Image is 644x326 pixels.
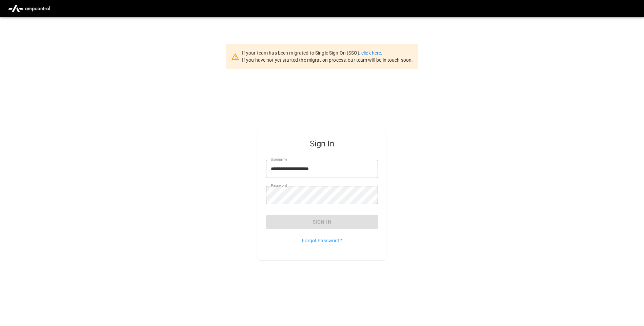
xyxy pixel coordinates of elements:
[361,50,382,56] a: click here.
[5,2,53,15] img: ampcontrol.io logo
[271,157,287,162] label: Username
[271,183,287,188] label: Password
[242,57,413,63] span: If you have not yet started the migration process, our team will be in touch soon.
[266,237,378,244] p: Forgot Password?
[266,138,378,149] h5: Sign In
[242,50,361,56] span: If your team has been migrated to Single Sign On (SSO),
